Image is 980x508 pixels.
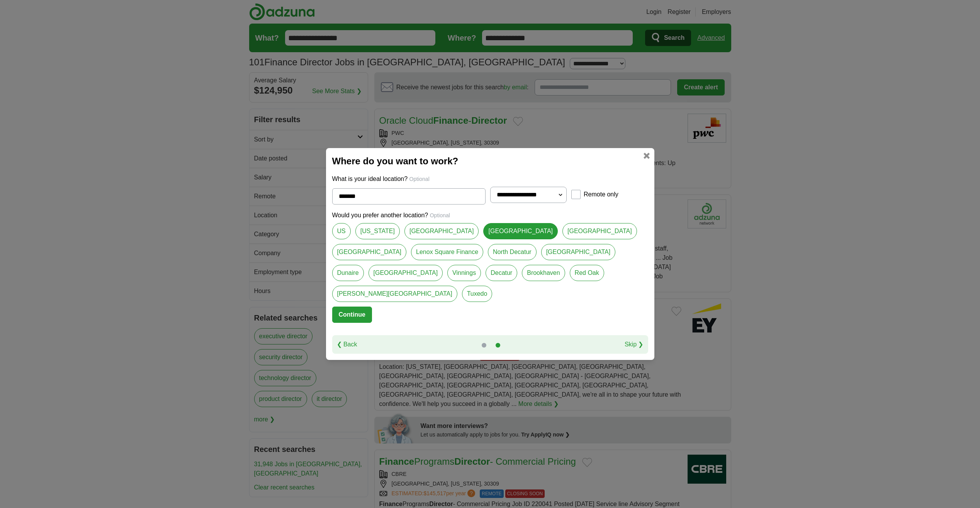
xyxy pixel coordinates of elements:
label: Remote only [584,190,618,199]
p: Would you prefer another location? [332,211,648,220]
a: US [332,223,351,239]
a: Decatur [486,265,517,281]
a: [GEOGRAPHIC_DATA] [404,223,479,239]
a: [PERSON_NAME][GEOGRAPHIC_DATA] [332,286,457,302]
a: Dunaire [332,265,364,281]
a: [GEOGRAPHIC_DATA] [562,223,637,239]
a: ❮ Back [337,340,357,349]
a: [GEOGRAPHIC_DATA] [541,244,616,260]
a: Skip ❯ [625,340,644,349]
button: Continue [332,307,372,323]
a: Brookhaven [522,265,565,281]
a: Red Oak [570,265,604,281]
a: Tuxedo [462,286,493,302]
a: Vinnings [447,265,481,281]
a: [GEOGRAPHIC_DATA] [369,265,443,281]
a: North Decatur [488,244,537,260]
p: What is your ideal location? [332,174,648,184]
a: [GEOGRAPHIC_DATA] [483,223,558,239]
span: Optional [409,176,430,182]
a: Lenox Square Finance [411,244,483,260]
h2: Where do you want to work? [332,154,648,168]
span: Optional [430,212,450,218]
a: [GEOGRAPHIC_DATA] [332,244,407,260]
a: [US_STATE] [355,223,400,239]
